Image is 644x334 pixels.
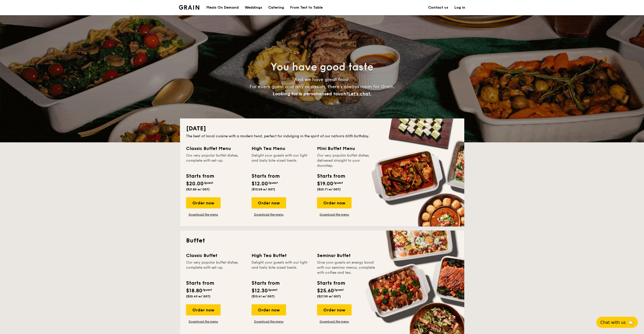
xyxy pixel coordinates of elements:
[268,181,278,185] span: /guest
[252,181,268,187] span: $12.00
[186,197,221,208] div: Order now
[186,237,458,245] h2: Buffet
[317,153,376,168] div: Our very popular buffet dishes, delivered straight to your doorstep.
[252,320,286,324] a: Download the menu
[252,260,311,275] div: Delight your guests with our light and tasty bite-sized treats.
[317,320,352,324] a: Download the menu
[186,212,221,217] a: Download the menu
[204,181,213,185] span: /guest
[252,288,268,294] span: $12.30
[628,320,634,325] span: 🦙
[317,279,345,287] div: Starts from
[317,197,352,208] div: Order now
[186,134,458,139] div: The best of local cuisine with a modern twist, perfect for indulging in the spirit of our nation’...
[317,212,352,217] a: Download the menu
[186,279,214,287] div: Starts from
[317,252,376,259] div: Seminar Buffet
[596,317,638,328] button: Chat with us🦙
[348,91,371,97] span: Let's chat.
[268,288,277,292] span: /guest
[186,288,202,294] span: $18.80
[186,145,245,152] div: Classic Buffet Menu
[186,188,210,191] span: ($21.80 w/ GST)
[186,181,204,187] span: $20.00
[186,125,458,133] h2: [DATE]
[317,288,334,294] span: $25.60
[252,172,279,180] div: Starts from
[186,172,214,180] div: Starts from
[252,279,279,287] div: Starts from
[186,153,245,168] div: Our very popular buffet dishes, complete with set-up.
[317,295,341,298] span: ($27.90 w/ GST)
[317,181,333,187] span: $19.00
[317,188,341,191] span: ($20.71 w/ GST)
[179,5,200,10] a: Logotype
[600,320,626,325] span: Chat with us
[186,252,245,259] div: Classic Buffet
[252,145,311,152] div: High Tea Menu
[252,153,311,168] div: Delight your guests with our light and tasty bite-sized treats.
[179,5,200,10] img: Grain
[186,295,210,298] span: ($20.49 w/ GST)
[202,288,212,292] span: /guest
[252,188,275,191] span: ($13.08 w/ GST)
[317,172,345,180] div: Starts from
[252,295,275,298] span: ($13.41 w/ GST)
[186,304,221,315] div: Order now
[333,181,343,185] span: /guest
[252,197,286,208] div: Order now
[252,212,286,217] a: Download the menu
[317,145,376,152] div: Mini Buffet Menu
[252,304,286,315] div: Order now
[317,260,376,275] div: Give your guests an energy boost with our seminar menus, complete with coffee and tea.
[186,320,221,324] a: Download the menu
[317,304,352,315] div: Order now
[186,260,245,275] div: Our very popular buffet dishes, complete with set-up.
[334,288,344,292] span: /guest
[252,252,311,259] div: High Tea Buffet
